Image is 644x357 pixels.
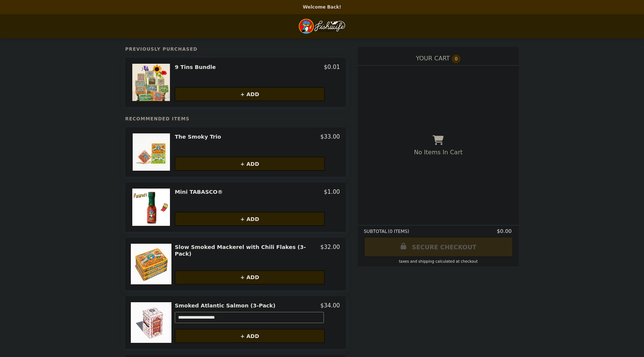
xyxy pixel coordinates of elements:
[497,228,513,234] span: $0.00
[416,55,450,62] span: YOUR CART
[303,4,341,10] p: Welcome Back!
[175,271,325,284] button: + ADD
[175,329,325,343] button: + ADD
[175,64,219,70] h2: 9 Tins Bundle
[175,312,324,323] select: Select a product variant
[388,229,409,234] span: ( 0 ITEMS )
[364,259,513,263] div: Taxes and Shipping calculated at checkout
[324,189,340,195] p: $1.00
[133,133,172,171] img: The Smoky Trio
[175,189,226,195] h2: Mini TABASCO®
[125,47,346,52] h5: Previously Purchased
[175,133,224,140] h2: The Smoky Trio
[299,19,345,34] img: Brand Logo
[321,133,340,140] p: $33.00
[175,87,325,101] button: + ADD
[321,244,340,258] p: $32.00
[175,157,325,171] button: + ADD
[175,302,278,309] h2: Smoked Atlantic Salmon (3-Pack)
[364,229,388,234] span: SUBTOTAL
[132,189,171,226] img: Mini TABASCO®
[175,212,325,226] button: + ADD
[324,64,340,70] p: $0.01
[125,116,346,121] h5: Recommended Items
[132,64,171,101] img: 9 Tins Bundle
[175,244,321,258] h2: Slow Smoked Mackerel with Chili Flakes (3-Pack)
[321,302,340,309] p: $34.00
[414,149,463,156] p: No Items In Cart
[452,54,461,63] span: 0
[131,302,173,343] img: Smoked Atlantic Salmon (3-Pack)
[131,244,173,284] img: Slow Smoked Mackerel with Chili Flakes (3-Pack)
